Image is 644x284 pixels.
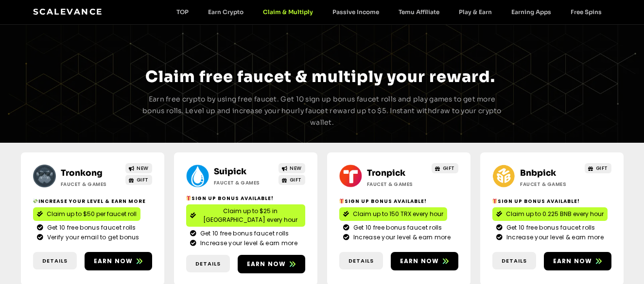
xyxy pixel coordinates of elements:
a: NEW [125,163,152,173]
span: NEW [290,165,302,172]
span: Claim free faucet & multiply your reward. [145,67,495,86]
a: Claim & Multiply [253,8,323,16]
img: 🎁 [186,196,191,200]
a: Earn now [85,252,152,270]
a: GIFT [432,163,458,173]
span: Get 10 free bonus faucet rolls [45,223,136,232]
nav: Menu [167,8,611,16]
h2: Faucet & Games [520,181,581,188]
h2: Increase your level & earn more [33,198,152,205]
span: NEW [137,165,149,172]
a: TOP [167,8,198,16]
a: GIFT [125,175,152,185]
a: GIFT [585,163,611,173]
span: Earn now [247,260,286,268]
a: Bnbpick [520,168,556,178]
span: Increase your level & earn more [504,233,604,242]
span: Get 10 free bonus faucet rolls [504,223,595,232]
a: Tronkong [61,168,103,178]
a: Earn now [238,255,305,273]
h2: Faucet & Games [367,181,428,188]
span: Get 10 free bonus faucet rolls [198,229,289,238]
a: Earn Crypto [198,8,253,16]
span: Claim up to $50 per faucet roll [47,210,137,218]
span: Earn now [400,257,439,266]
a: Free Spins [561,8,611,16]
span: Verify your email to get bonus [45,233,139,242]
span: GIFT [290,176,302,184]
a: Claim up to $25 in [GEOGRAPHIC_DATA] every hour [186,204,305,227]
span: Details [502,257,527,265]
span: GIFT [137,176,149,184]
a: Earn now [391,252,458,270]
h2: Sign Up Bonus Available! [339,198,458,205]
a: Tronpick [367,168,405,178]
a: Details [339,252,383,270]
a: Details [492,252,536,270]
p: Earn free crypto by using free faucet. Get 10 sign up bonus faucet rolls and play games to get mo... [141,94,503,128]
a: Claim up to 150 TRX every hour [339,207,447,221]
h2: Faucet & Games [61,181,122,188]
span: Details [348,257,374,265]
span: Details [42,257,68,265]
a: Claim up to 0.225 BNB every hour [492,207,608,221]
a: Suipick [214,167,246,177]
span: Increase your level & earn more [351,233,451,242]
a: Earning Apps [502,8,561,16]
a: Claim up to $50 per faucet roll [33,207,140,221]
img: 🎁 [492,199,497,203]
a: Passive Income [323,8,389,16]
span: Get 10 free bonus faucet rolls [351,223,442,232]
span: Claim up to $25 in [GEOGRAPHIC_DATA] every hour [200,207,301,224]
span: GIFT [443,165,455,172]
a: Play & Earn [449,8,502,16]
img: 🎁 [339,199,344,203]
span: Increase your level & earn more [198,239,297,248]
a: Details [33,252,77,270]
h2: Sign Up Bonus Available! [186,195,305,202]
a: Details [186,255,230,273]
span: Details [195,260,221,268]
a: Temu Affiliate [389,8,449,16]
a: Earn now [544,252,611,270]
h2: Sign Up Bonus Available! [492,198,611,205]
span: GIFT [596,165,608,172]
span: Earn now [553,257,592,266]
span: Claim up to 150 TRX every hour [353,210,443,218]
a: GIFT [278,175,305,185]
a: Scalevance [33,7,103,17]
span: Earn now [94,257,133,266]
img: 💸 [33,199,38,203]
h2: Faucet & Games [214,179,275,186]
span: Claim up to 0.225 BNB every hour [506,210,604,218]
a: NEW [278,163,305,173]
